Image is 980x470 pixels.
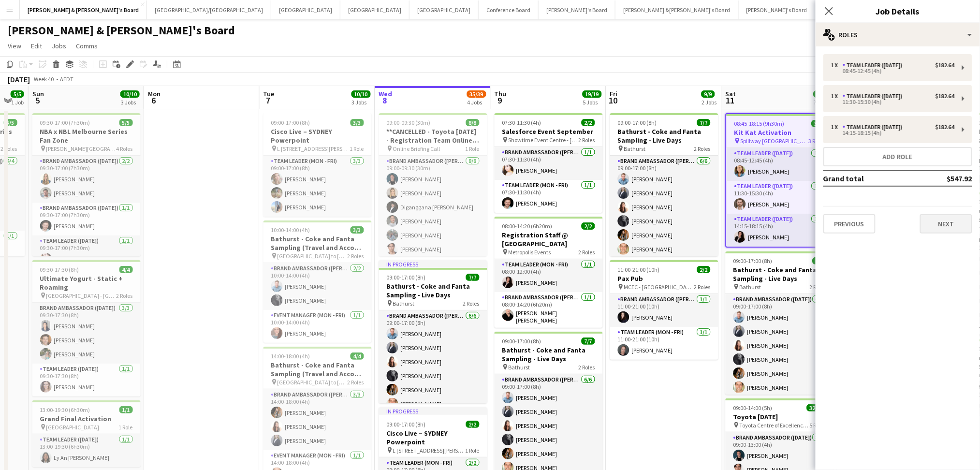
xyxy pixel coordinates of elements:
[340,0,410,19] button: [GEOGRAPHIC_DATA]
[831,93,843,100] div: 1 x
[936,93,954,100] div: $182.64
[831,124,843,131] div: 1 x
[843,124,907,131] div: Team Leader ([DATE])
[831,62,843,69] div: 1 x
[915,171,972,186] td: $547.92
[831,69,954,73] div: 08:45-12:45 (4h)
[823,214,876,234] button: Previous
[823,171,915,186] td: Grand total
[936,62,954,69] div: $182.64
[271,0,340,19] button: [GEOGRAPHIC_DATA]
[539,0,615,19] button: [PERSON_NAME]'s Board
[936,124,954,131] div: $182.64
[147,0,271,19] button: [GEOGRAPHIC_DATA]/[GEOGRAPHIC_DATA]
[739,0,816,19] button: [PERSON_NAME]'s Board
[20,0,147,19] button: [PERSON_NAME] & [PERSON_NAME]'s Board
[843,93,907,100] div: Team Leader ([DATE])
[920,214,972,234] button: Next
[816,23,980,46] div: Roles
[410,0,479,19] button: [GEOGRAPHIC_DATA]
[823,147,972,166] button: Add role
[843,62,907,69] div: Team Leader ([DATE])
[615,0,739,19] button: [PERSON_NAME] & [PERSON_NAME]'s Board
[479,0,539,19] button: Conference Board
[831,100,954,104] div: 11:30-15:30 (4h)
[831,131,954,135] div: 14:15-18:15 (4h)
[816,5,980,17] h3: Job Details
